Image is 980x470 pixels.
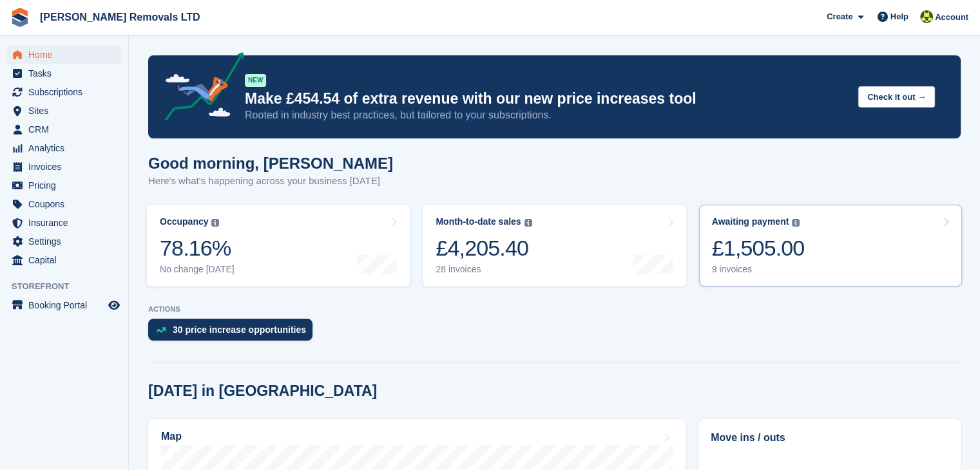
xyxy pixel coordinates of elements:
[245,89,848,108] p: Make £454.54 of extra revenue with our new price increases tool
[6,176,122,194] a: menu
[148,319,319,347] a: 30 price increase opportunities
[827,10,852,23] span: Create
[148,155,393,172] h1: Good morning, [PERSON_NAME]
[712,235,805,261] div: £1,505.00
[6,251,122,269] a: menu
[28,251,106,269] span: Capital
[28,195,106,213] span: Coupons
[245,74,266,87] div: NEW
[106,297,122,313] a: Preview store
[156,327,166,333] img: price_increase_opportunities-93ffe204e8149a01c8c9dc8f82e8f89637d9d84a8eef4429ea346261dce0b2c0.svg
[858,86,935,108] button: Check it out →
[28,102,106,120] span: Sites
[6,214,122,232] a: menu
[28,46,106,64] span: Home
[792,219,800,227] img: icon-info-grey-7440780725fd019a000dd9b08b2336e03edf1995a4989e88bcd33f0948082b44.svg
[154,52,244,126] img: price-adjustments-announcement-icon-8257ccfd72463d97f412b2fc003d46551f7dbcb40ab6d574587a9cd5c0d94...
[245,108,848,122] p: Rooted in industry best practices, but tailored to your subscriptions.
[436,235,532,261] div: £4,205.40
[28,120,106,138] span: CRM
[148,305,961,314] p: ACTIONS
[699,205,962,287] a: Awaiting payment £1,505.00 9 invoices
[148,174,393,189] p: Here's what's happening across your business [DATE]
[920,10,933,23] img: Sean Glenn
[6,46,122,64] a: menu
[28,158,106,176] span: Invoices
[147,205,410,287] a: Occupancy 78.16% No change [DATE]
[6,120,122,138] a: menu
[524,219,532,227] img: icon-info-grey-7440780725fd019a000dd9b08b2336e03edf1995a4989e88bcd33f0948082b44.svg
[160,216,208,227] div: Occupancy
[148,382,377,400] h2: [DATE] in [GEOGRAPHIC_DATA]
[423,205,686,287] a: Month-to-date sales £4,205.40 28 invoices
[6,158,122,176] a: menu
[28,232,106,250] span: Settings
[28,64,106,82] span: Tasks
[935,11,968,24] span: Account
[712,216,789,227] div: Awaiting payment
[6,102,122,120] a: menu
[6,296,122,314] a: menu
[711,430,948,446] h2: Move ins / outs
[211,219,219,227] img: icon-info-grey-7440780725fd019a000dd9b08b2336e03edf1995a4989e88bcd33f0948082b44.svg
[28,139,106,157] span: Analytics
[160,264,235,275] div: No change [DATE]
[161,431,182,442] h2: Map
[28,83,106,101] span: Subscriptions
[436,264,532,275] div: 28 invoices
[28,214,106,232] span: Insurance
[12,280,128,293] span: Storefront
[35,6,206,28] a: [PERSON_NAME] Removals LTD
[436,216,521,227] div: Month-to-date sales
[10,8,30,27] img: stora-icon-8386f47178a22dfd0bd8f6a31ec36ba5ce8667c1dd55bd0f319d3a0aa187defe.svg
[6,139,122,157] a: menu
[712,264,805,275] div: 9 invoices
[28,176,106,194] span: Pricing
[890,10,908,23] span: Help
[6,232,122,250] a: menu
[6,195,122,213] a: menu
[6,64,122,82] a: menu
[6,83,122,101] a: menu
[160,235,235,261] div: 78.16%
[28,296,106,314] span: Booking Portal
[173,324,306,335] div: 30 price increase opportunities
